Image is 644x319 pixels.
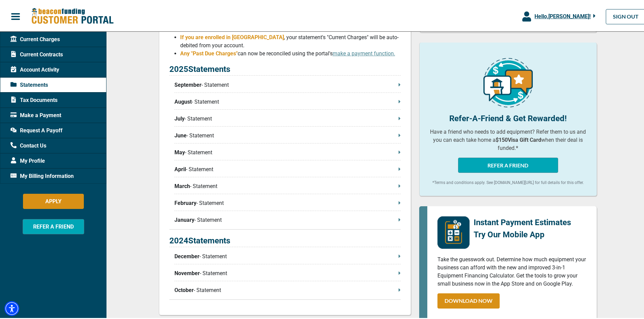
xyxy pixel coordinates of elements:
[238,49,395,55] span: can now be reconciled using the portal's
[174,130,187,138] span: June
[496,135,541,142] b: $150 Visa Gift Card
[483,57,533,106] img: refer-a-friend-icon.png
[174,285,401,293] p: - Statement
[4,300,19,315] div: Accessibility Menu
[174,215,401,223] p: - Statement
[10,64,59,73] span: Account Activity
[10,125,63,133] span: Request A Payoff
[10,80,48,88] span: Statements
[174,181,190,189] span: March
[10,95,57,103] span: Tax Documents
[174,164,401,172] p: - Statement
[174,251,199,259] span: December
[174,198,196,206] span: February
[437,215,470,247] img: mobile-app-logo.png
[437,254,587,287] p: Take the guesswork out. Determine how much equipment your business can afford with the new and im...
[174,147,401,155] p: - Statement
[10,110,61,118] span: Make a Payment
[174,97,401,105] p: - Statement
[430,178,587,184] p: *Terms and conditions apply. See [DOMAIN_NAME][URL] for full details for this offer.
[174,113,401,122] p: - Statement
[174,251,401,259] p: - Statement
[31,6,114,24] img: Beacon Funding Customer Portal Logo
[174,215,194,223] span: January
[474,215,571,227] p: Instant Payment Estimates
[174,80,401,88] p: - Statement
[174,181,401,189] p: - Statement
[180,49,238,55] span: Any "Past Due Charges"
[180,33,284,39] span: If you are enrolled in [GEOGRAPHIC_DATA]
[10,140,46,149] span: Contact Us
[174,285,194,293] span: October
[174,97,192,105] span: August
[169,233,401,246] p: 2024 Statements
[174,80,201,88] span: September
[437,292,500,307] a: DOWNLOAD NOW
[333,49,395,55] a: make a payment function.
[174,268,401,276] p: - Statement
[23,218,84,233] button: REFER A FRIEND
[430,127,587,151] p: Have a friend who needs to add equipment? Refer them to us and you can each take home a when thei...
[180,33,399,47] span: , your statement's "Current Charges" will be auto-debited from your account.
[174,113,185,122] span: July
[174,147,185,155] span: May
[534,12,591,18] span: Hello, [PERSON_NAME] !
[458,156,558,171] button: REFER A FRIEND
[174,164,186,172] span: April
[174,198,401,206] p: - Statement
[474,227,571,239] p: Try Our Mobile App
[10,171,74,179] span: My Billing Information
[430,111,587,123] p: Refer-A-Friend & Get Rewarded!
[10,49,63,57] span: Current Contracts
[174,130,401,138] p: - Statement
[174,268,200,276] span: November
[10,34,60,42] span: Current Charges
[23,192,84,208] button: APPLY
[10,156,45,164] span: My Profile
[169,62,401,74] p: 2025 Statements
